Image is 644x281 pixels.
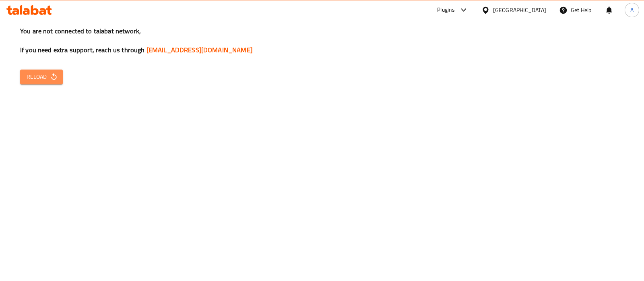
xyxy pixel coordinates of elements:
[20,70,63,84] button: Reload
[147,44,252,56] a: [EMAIL_ADDRESS][DOMAIN_NAME]
[27,72,56,82] span: Reload
[437,5,455,15] div: Plugins
[20,27,624,55] h3: You are not connected to talabat network, If you need extra support, reach us through
[630,6,634,14] span: A
[493,6,546,14] div: [GEOGRAPHIC_DATA]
